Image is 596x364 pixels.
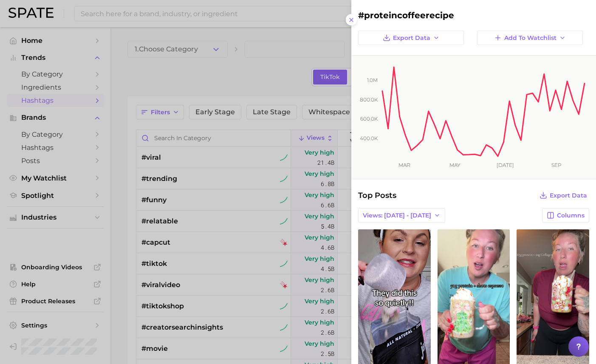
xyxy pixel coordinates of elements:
button: Columns [542,208,589,223]
tspan: 400.0k [360,135,378,141]
tspan: [DATE] [497,162,514,168]
tspan: 1.0m [367,77,378,83]
tspan: 600.0k [360,116,378,122]
tspan: May [449,162,460,168]
tspan: Mar [398,162,410,168]
span: Export Data [393,34,430,42]
button: Export Data [537,189,589,201]
span: Top Posts [358,189,396,201]
h2: #proteincoffeerecipe [358,10,589,20]
button: Add to Watchlist [477,31,583,45]
span: Export Data [550,192,587,199]
tspan: 800.0k [360,96,378,103]
button: Views: [DATE] - [DATE] [358,208,445,223]
span: Add to Watchlist [504,34,556,42]
span: Columns [557,212,585,219]
span: Views: [DATE] - [DATE] [363,212,431,219]
tspan: Sep [551,162,562,168]
button: Export Data [358,31,464,45]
